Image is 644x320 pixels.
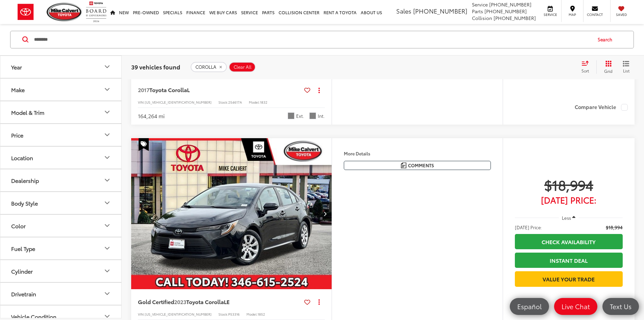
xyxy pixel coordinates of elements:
button: YearYear [0,56,122,78]
span: 39 vehicles found [131,63,180,71]
button: LocationLocation [0,147,122,169]
span: [PHONE_NUMBER] [484,8,527,15]
span: VIN: [138,100,145,105]
button: ColorColor [0,215,122,237]
form: Search by Make, Model, or Keyword [33,31,591,48]
button: DealershipDealership [0,169,122,191]
span: Sales [396,6,411,15]
div: Price [11,132,23,138]
span: [US_VEHICLE_IDENTIFICATION_NUMBER] [145,312,212,317]
div: Location [11,154,33,161]
div: Year [11,64,22,70]
img: Comments [401,163,406,168]
div: Make [11,86,25,93]
span: List [623,68,629,73]
span: Collision [472,15,492,21]
span: 1852 [258,312,265,317]
span: Service [543,12,558,17]
span: 2023 [174,298,186,305]
button: CylinderCylinder [0,260,122,282]
button: Next image [318,202,332,226]
label: Compare Vehicle [575,104,628,111]
span: Contact [587,12,603,17]
span: [US_VEHICLE_IDENTIFICATION_NUMBER] [145,100,212,105]
button: remove COROLLA%20 [191,62,227,72]
div: Drivetrain [11,291,36,297]
div: Dealership [103,176,111,185]
div: Model & Trim [103,108,111,116]
div: Color [103,222,111,230]
div: Price [103,131,111,139]
div: Location [103,154,111,162]
div: Year [103,63,111,71]
h4: More Details [344,151,491,156]
div: 164,264 mi [138,112,165,120]
button: DrivetrainDrivetrain [0,283,122,305]
span: Ash [309,112,316,119]
button: Grid View [596,60,618,74]
span: [DATE] Price: [515,196,623,203]
span: Model: [246,312,258,317]
div: Color [11,222,26,229]
span: Comments [408,162,434,169]
a: Value Your Trade [515,271,623,286]
span: Special [139,138,149,151]
span: Stock: [218,312,228,317]
a: Check Availability [515,234,623,249]
span: Stock: [218,100,228,105]
span: COROLLA [195,64,216,70]
span: [PHONE_NUMBER] [489,1,531,8]
span: Toyota Corolla [149,86,187,93]
span: dropdown dots [318,299,320,304]
button: MakeMake [0,79,122,101]
img: Mike Calvert Toyota [47,3,82,21]
button: PricePrice [0,124,122,146]
a: 2017Toyota CorollaL [138,86,302,93]
span: Map [565,12,580,17]
button: Search [591,31,622,48]
a: Gold Certified2023Toyota CorollaLE [138,298,302,305]
a: Live Chat [554,298,597,315]
div: Model & Trim [11,109,44,115]
span: [PHONE_NUMBER] [413,6,467,15]
span: [DATE] Price: [515,224,542,231]
a: Español [510,298,549,315]
img: 2023 Toyota Corolla LE [131,138,332,290]
span: Int. [318,113,325,119]
button: Select sort value [578,60,596,74]
div: 2023 Toyota Corolla LE 0 [131,138,332,289]
button: Body StyleBody Style [0,192,122,214]
span: 2017 [138,86,149,93]
span: L [187,86,190,93]
span: Saved [614,12,629,17]
span: Parts [472,8,483,15]
button: Model & TrimModel & Trim [0,101,122,123]
span: Sort [581,68,589,73]
span: Less [562,215,571,221]
span: 1832 [260,100,267,105]
span: Service [472,1,488,8]
button: Comments [344,161,491,170]
span: Text Us [606,302,635,311]
span: LE [224,298,230,305]
span: P53316 [228,312,240,317]
div: Fuel Type [103,244,111,253]
span: Toyota Corolla [186,298,224,305]
button: Actions [313,296,325,308]
span: $18,994 [606,224,623,231]
a: 2023 Toyota Corolla LE2023 Toyota Corolla LE2023 Toyota Corolla LE2023 Toyota Corolla LE [131,138,332,289]
button: Actions [313,84,325,96]
div: Cylinder [11,268,33,274]
button: Clear All [229,62,256,72]
button: Fuel TypeFuel Type [0,237,122,259]
span: Gray [288,112,294,119]
span: 254617A [228,100,242,105]
span: Grid [604,68,613,74]
span: Model: [249,100,260,105]
a: Text Us [602,298,639,315]
div: Body Style [103,199,111,207]
span: [PHONE_NUMBER] [494,15,536,21]
button: Less [559,212,579,224]
div: Make [103,86,111,94]
span: $18,994 [515,176,623,193]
